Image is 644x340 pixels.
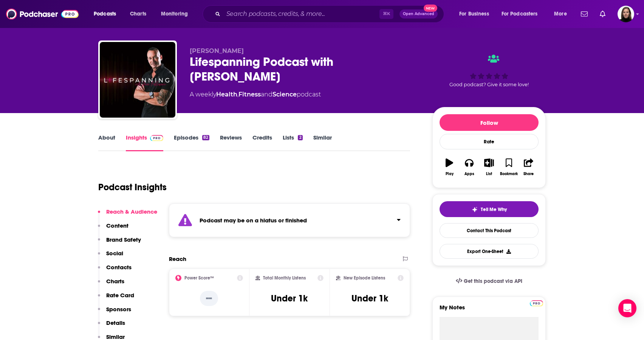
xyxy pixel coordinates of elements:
a: Fitness [238,91,261,98]
strong: Podcast may be on a hiatus or finished [200,217,307,224]
button: Contacts [98,264,132,278]
p: Social [106,250,123,257]
p: Content [106,222,128,229]
span: Tell Me Why [481,206,507,213]
button: Charts [98,278,124,292]
button: Open AdvancedNew [399,9,438,19]
button: Bookmark [499,154,519,181]
a: Show notifications dropdown [578,8,591,20]
p: Contacts [106,264,132,271]
button: Details [98,319,125,333]
span: Good podcast? Give it some love! [449,82,529,87]
div: Play [446,172,454,176]
span: More [554,9,567,19]
h2: Power Score™ [184,275,214,281]
div: Open Intercom Messenger [618,299,636,317]
div: Search podcasts, credits, & more... [210,5,451,23]
img: Podchaser - Follow, Share and Rate Podcasts [6,7,79,21]
p: -- [200,291,218,306]
p: Sponsors [106,306,131,313]
div: Share [523,172,534,176]
button: Show profile menu [618,6,634,22]
a: Credits [252,134,272,151]
label: My Notes [440,304,539,317]
button: tell me why sparkleTell Me Why [440,201,539,217]
a: Charts [125,8,151,20]
h1: Podcast Insights [98,182,167,193]
button: Play [440,154,459,181]
h2: New Episode Listens [344,275,385,281]
span: Get this podcast via API [464,278,522,284]
div: 82 [202,135,209,140]
button: Content [98,222,128,236]
div: Good podcast? Give it some love! [432,47,546,94]
div: Apps [464,172,474,176]
p: Rate Card [106,292,134,299]
button: Apps [459,154,479,181]
div: Rate [440,134,539,149]
a: Show notifications dropdown [597,8,608,20]
a: Similar [313,134,332,151]
span: and [261,91,272,98]
h3: Under 1k [271,293,308,304]
a: Lists2 [283,134,302,151]
p: Charts [106,278,124,285]
button: Rate Card [98,292,134,306]
a: Contact This Podcast [440,223,539,238]
section: Click to expand status details [169,203,410,237]
img: User Profile [618,6,634,22]
span: Charts [130,9,146,19]
button: open menu [454,8,498,20]
div: List [486,172,492,176]
a: About [98,134,115,151]
button: Reach & Audience [98,208,157,222]
span: Open Advanced [403,12,434,16]
button: Export One-Sheet [440,244,539,259]
button: Brand Safety [98,236,141,250]
span: Monitoring [161,9,188,19]
a: Health [216,91,237,98]
p: Reach & Audience [106,208,157,215]
h2: Reach [169,255,186,262]
span: For Podcasters [502,9,538,19]
h3: Under 1k [351,293,388,304]
div: Bookmark [500,172,518,176]
span: Logged in as BevCat3 [618,6,634,22]
a: Reviews [220,134,242,151]
span: New [424,5,437,12]
a: Pro website [530,299,543,306]
span: , [237,91,238,98]
span: For Business [459,9,489,19]
button: open menu [88,8,126,20]
span: [PERSON_NAME] [190,47,244,54]
input: Search podcasts, credits, & more... [223,8,379,20]
img: Podchaser Pro [150,135,163,141]
img: Lifespanning Podcast with Jean Fallacara [100,42,175,118]
button: Sponsors [98,306,131,320]
button: Follow [440,114,539,131]
a: Get this podcast via API [450,272,528,290]
button: Share [519,154,539,181]
a: Episodes82 [174,134,209,151]
button: open menu [156,8,198,20]
button: open menu [497,8,549,20]
div: A weekly podcast [190,90,321,99]
p: Brand Safety [106,236,141,243]
h2: Total Monthly Listens [263,275,306,281]
button: open menu [549,8,576,20]
span: Podcasts [94,9,116,19]
p: Details [106,319,125,326]
img: Podchaser Pro [530,300,543,306]
a: Science [272,91,297,98]
a: InsightsPodchaser Pro [126,134,163,151]
button: Social [98,250,123,264]
span: ⌘ K [379,9,393,19]
button: List [479,154,499,181]
img: tell me why sparkle [472,206,478,213]
div: 2 [298,135,302,140]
